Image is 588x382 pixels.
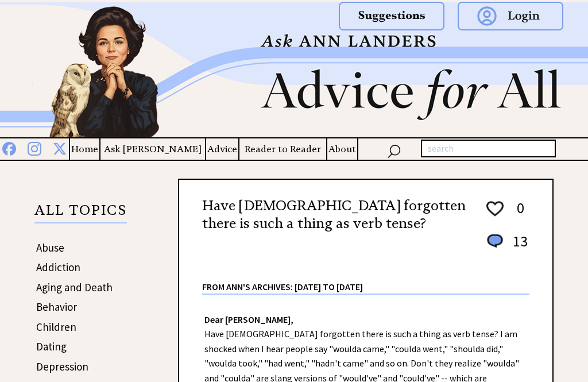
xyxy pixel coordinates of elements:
img: message_round%201.png [485,232,505,250]
td: 13 [507,231,528,262]
a: Ask [PERSON_NAME] [100,142,205,156]
img: x%20blue.png [53,140,67,155]
div: From Ann's Archives: [DATE] to [DATE] [202,263,529,294]
a: Home [70,142,99,156]
p: ALL TOPICS [34,204,127,223]
input: search [421,140,556,158]
a: About [327,142,357,156]
img: suggestions.png [339,2,444,30]
img: facebook%20blue.png [2,140,16,156]
a: Children [36,320,76,334]
a: Behavior [36,300,77,314]
img: instagram%20blue.png [28,140,41,156]
a: Aging and Death [36,280,113,294]
h2: Have [DEMOGRAPHIC_DATA] forgotten there is such a thing as verb tense? [202,197,472,233]
strong: Dear [PERSON_NAME], [204,314,293,325]
img: search_nav.png [387,142,401,159]
a: Addiction [36,260,80,274]
img: heart_outline%201.png [485,199,505,219]
td: 0 [507,198,528,230]
a: Dating [36,339,67,353]
a: Advice [206,142,238,156]
a: Abuse [36,241,64,254]
img: login.png [458,2,563,30]
a: Depression [36,360,88,373]
a: Reader to Reader [239,142,327,156]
